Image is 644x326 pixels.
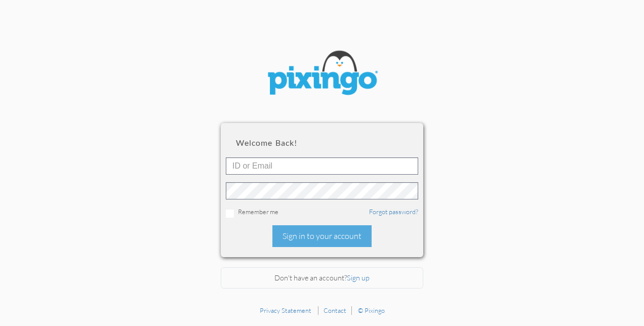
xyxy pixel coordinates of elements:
[272,225,372,247] div: Sign in to your account
[347,273,370,282] a: Sign up
[369,208,418,216] a: Forgot password?
[226,157,418,175] input: ID or Email
[226,207,418,218] div: Remember me
[236,138,408,147] h2: Welcome back!
[261,46,383,103] img: pixingo logo
[260,306,311,314] a: Privacy Statement
[324,306,346,314] a: Contact
[358,306,385,314] a: © Pixingo
[221,267,423,289] div: Don't have an account?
